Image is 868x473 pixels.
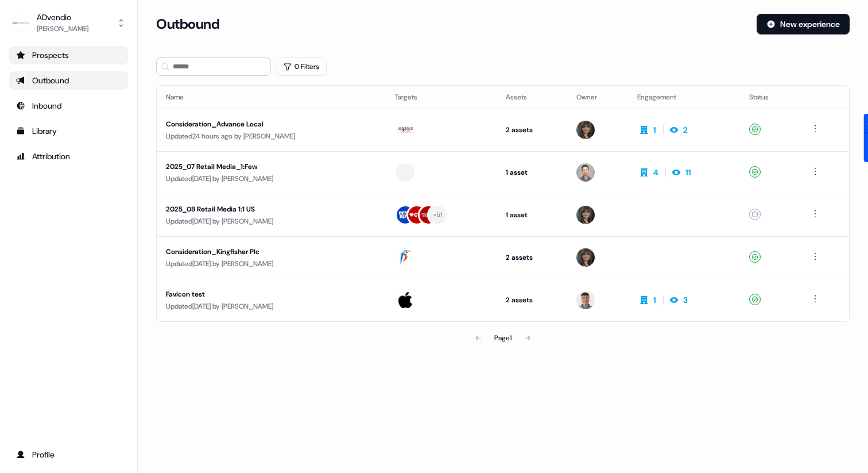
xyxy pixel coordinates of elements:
div: 2 assets [506,294,558,306]
div: 4 [653,167,658,178]
img: Denis [576,291,595,309]
div: ADvendio [37,11,88,23]
h3: Outbound [156,16,219,33]
button: ADvendio[PERSON_NAME] [9,9,128,37]
div: Page 1 [494,332,511,344]
a: Go to templates [9,122,128,140]
div: Consideration_Advance Local [166,118,377,130]
img: Michaela [576,206,595,224]
th: Assets [497,86,567,109]
div: [PERSON_NAME] [37,23,88,34]
div: Outbound [16,75,121,86]
div: Inbound [16,100,121,111]
div: 1 asset [506,209,558,221]
img: Michaela [576,121,595,139]
a: Go to prospects [9,46,128,64]
div: Updated [DATE] by [PERSON_NAME] [166,258,377,270]
th: Name [157,86,386,109]
div: 3 [683,294,688,306]
div: 1 [653,124,656,136]
a: Go to Inbound [9,97,128,115]
th: Status [740,86,799,109]
a: Go to outbound experience [9,71,128,90]
div: 1 asset [506,167,558,178]
div: Favicon test [166,289,377,300]
div: Updated [DATE] by [PERSON_NAME] [166,173,377,184]
div: 11 [685,167,691,178]
div: 1 [653,294,656,306]
a: Go to attribution [9,147,128,166]
img: Michaela [576,248,595,267]
div: + 51 [433,210,443,220]
div: 2025_08 Retail Media 1:1 US [166,203,377,215]
a: Go to profile [9,445,128,464]
img: Robert [576,163,595,182]
div: 2 assets [506,252,558,263]
div: 2 assets [506,124,558,136]
th: Owner [567,86,628,109]
th: Targets [386,86,497,109]
div: Profile [16,449,121,460]
div: Attribution [16,151,121,162]
button: New experience [757,14,850,34]
th: Engagement [628,86,741,109]
div: 2 [683,124,688,136]
div: Updated [DATE] by [PERSON_NAME] [166,301,377,312]
div: Updated [DATE] by [PERSON_NAME] [166,216,377,227]
button: 0 Filters [276,57,327,76]
div: Prospects [16,49,121,61]
div: Consideration_Kingfisher Plc [166,246,377,257]
div: 2025_07 Retail Media_1:Few [166,161,377,172]
div: Library [16,125,121,137]
div: Updated 24 hours ago by [PERSON_NAME] [166,130,377,142]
